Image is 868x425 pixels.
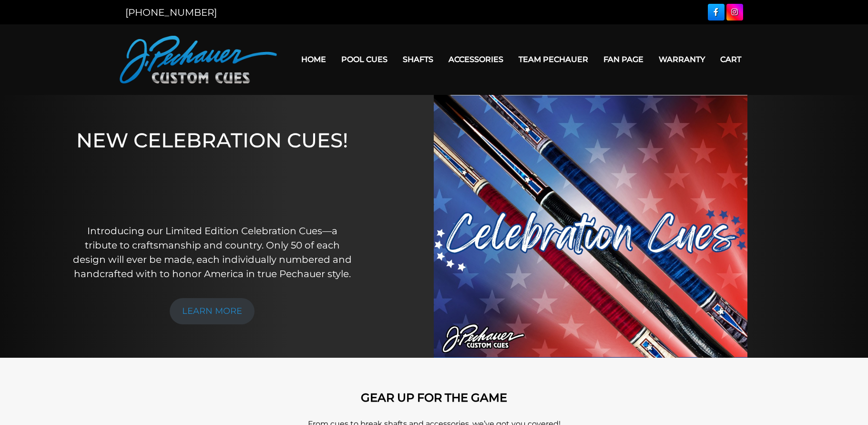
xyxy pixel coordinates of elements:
a: Cart [713,47,749,72]
img: Pechauer Custom Cues [120,36,277,83]
h1: NEW CELEBRATION CUES! [70,128,355,211]
strong: GEAR UP FOR THE GAME [361,391,507,404]
p: Introducing our Limited Edition Celebration Cues—a tribute to craftsmanship and country. Only 50 ... [70,224,355,281]
a: [PHONE_NUMBER] [125,7,217,18]
a: Shafts [395,47,441,72]
a: Home [294,47,334,72]
a: Team Pechauer [511,47,596,72]
a: Pool Cues [334,47,395,72]
a: LEARN MORE [170,298,255,324]
a: Accessories [441,47,511,72]
a: Fan Page [596,47,651,72]
a: Warranty [651,47,713,72]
